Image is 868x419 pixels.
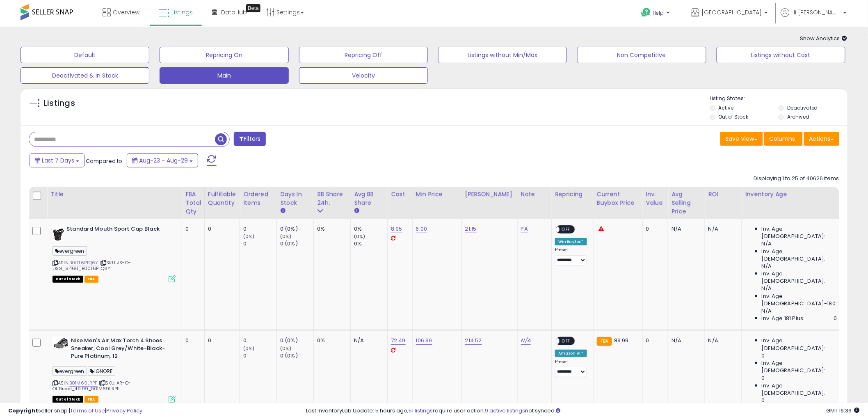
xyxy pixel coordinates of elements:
[762,225,837,240] span: Inv. Age [DEMOGRAPHIC_DATA]:
[86,157,123,165] span: Compared to:
[50,190,178,199] div: Title
[770,135,795,143] span: Columns
[416,190,458,199] div: Min Price
[672,337,699,344] div: N/A
[88,366,115,376] span: IGNORE
[354,240,387,247] div: 0%
[792,8,841,16] span: Hi [PERSON_NAME]
[354,225,387,233] div: 0%
[71,337,171,362] b: Nike Men's Air Max Torch 4 Shoes Sneaker, Cool Grey/White-Black-Pure Platinum, 12
[787,113,809,120] label: Archived
[42,156,74,165] span: Last 7 Days
[672,190,701,216] div: Avg Selling Price
[8,407,142,415] div: seller snap | |
[646,190,665,207] div: Inv. value
[243,240,276,247] div: 0
[827,407,860,414] span: 2025-09-6 16:36 GMT
[243,225,276,233] div: 0
[280,225,313,233] div: 0 (0%)
[113,8,139,16] span: Overview
[555,350,587,357] div: Amazon AI *
[106,407,142,414] a: Privacy Policy
[139,156,188,165] span: Aug-23 - Aug-29
[762,285,772,292] span: N/A
[354,207,359,215] small: Avg BB Share.
[391,337,406,345] a: 72.49
[160,67,288,84] button: Main
[280,233,292,240] small: (0%)
[672,225,699,233] div: N/A
[53,337,176,402] div: ASIN:
[762,337,837,352] span: Inv. Age [DEMOGRAPHIC_DATA]:
[185,225,198,233] div: 0
[555,359,587,378] div: Preset:
[70,407,105,414] a: Terms of Use
[53,225,64,242] img: 31q7k1aWtbL._SL40_.jpg
[646,225,662,233] div: 0
[317,225,344,233] div: 0%
[762,240,772,247] span: N/A
[708,190,738,199] div: ROI
[555,190,590,199] div: Repricing
[53,396,83,403] span: All listings that are currently out of stock and unavailable for purchase on Amazon
[560,226,573,233] span: OFF
[243,352,276,359] div: 0
[485,407,525,414] a: 9 active listings
[719,113,749,120] label: Out of Stock
[465,190,514,199] div: [PERSON_NAME]
[762,307,772,315] span: N/A
[521,337,531,345] a: N/A
[280,352,313,359] div: 0 (0%)
[306,407,860,415] div: Last InventoryLab Update: 5 hours ago, require user action, not synced.
[708,225,736,233] div: N/A
[702,8,762,16] span: [GEOGRAPHIC_DATA]
[53,276,83,283] span: All listings that are currently out of stock and unavailable for purchase on Amazon
[85,276,98,283] span: FBA
[416,225,427,233] a: 6.00
[280,190,310,207] div: Days In Stock
[53,225,176,282] div: ASIN:
[653,9,664,16] span: Help
[317,337,344,344] div: 0%
[354,337,381,344] div: N/A
[762,374,765,382] span: 0
[208,225,233,233] div: 0
[69,259,98,266] a: B00T6PTQ6Y
[762,270,837,285] span: Inv. Age [DEMOGRAPHIC_DATA]:
[317,190,347,207] div: BB Share 24h.
[391,190,409,199] div: Cost
[53,337,69,349] img: 51WJ7pi+7NL._SL40_.jpg
[762,359,837,374] span: Inv. Age [DEMOGRAPHIC_DATA]:
[597,190,639,207] div: Current Buybox Price
[762,263,772,270] span: N/A
[597,337,612,346] small: FBA
[800,34,847,42] span: Show Analytics
[208,337,233,344] div: 0
[560,338,573,345] span: OFF
[43,98,75,109] h5: Listings
[762,382,837,397] span: Inv. Age [DEMOGRAPHIC_DATA]:
[710,95,847,103] p: Listing States:
[185,337,198,344] div: 0
[354,233,365,240] small: (0%)
[53,366,87,376] span: evergreen
[708,337,736,344] div: N/A
[185,190,201,216] div: FBA Total Qty
[720,132,763,146] button: Save View
[521,225,528,233] a: PA
[641,7,651,18] i: Get Help
[171,8,193,16] span: Listings
[465,225,477,233] a: 21.15
[762,248,837,263] span: Inv. Age [DEMOGRAPHIC_DATA]:
[21,67,149,84] button: Deactivated & In Stock
[555,238,587,245] div: Win BuyBox *
[243,190,273,207] div: Ordered Items
[354,190,384,207] div: Avg BB Share
[438,47,567,63] button: Listings without Min/Max
[299,47,428,63] button: Repricing Off
[577,47,706,63] button: Non Competitive
[635,1,678,27] a: Help
[21,47,149,63] button: Default
[243,233,255,240] small: (0%)
[53,246,87,256] span: evergreen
